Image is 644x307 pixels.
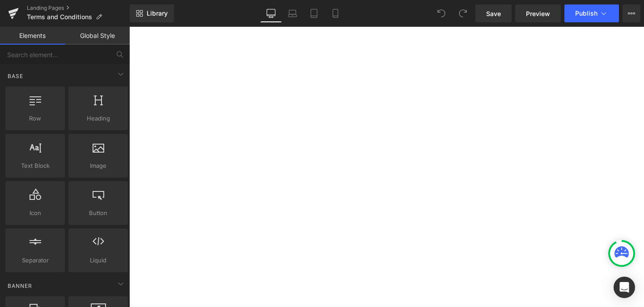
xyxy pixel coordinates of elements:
[27,13,92,21] span: Terms and Conditions
[147,9,168,17] span: Library
[282,4,303,22] a: Laptop
[260,4,282,22] a: Desktop
[7,282,33,290] span: Banner
[71,161,125,170] span: Image
[614,277,635,298] div: Open Intercom Messenger
[71,208,125,218] span: Button
[8,208,62,218] span: Icon
[130,4,174,22] a: New Library
[8,161,62,170] span: Text Block
[27,4,130,12] a: Landing Pages
[65,27,130,45] a: Global Style
[8,256,62,265] span: Separator
[71,256,125,265] span: Liquid
[454,4,472,22] button: Redo
[564,4,619,22] button: Publish
[432,4,450,22] button: Undo
[71,114,125,123] span: Heading
[486,9,501,18] span: Save
[575,10,597,17] span: Publish
[325,4,346,22] a: Mobile
[515,4,561,22] a: Preview
[7,72,24,80] span: Base
[623,4,640,22] button: More
[303,4,325,22] a: Tablet
[526,9,550,18] span: Preview
[8,114,62,123] span: Row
